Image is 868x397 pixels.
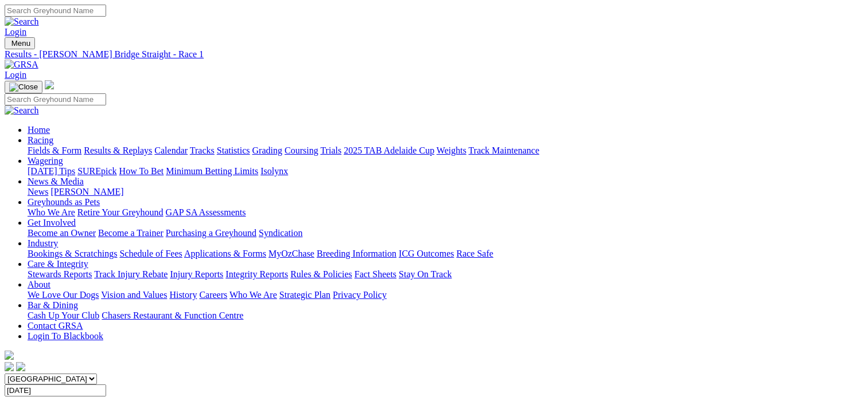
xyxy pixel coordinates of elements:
input: Search [5,93,106,105]
img: GRSA [5,60,38,70]
a: Weights [437,146,466,155]
a: Cash Up Your Club [28,310,99,320]
a: Isolynx [260,166,288,176]
img: logo-grsa-white.png [5,351,14,360]
a: Results & Replays [84,146,152,155]
a: Bar & Dining [28,300,78,310]
a: ICG Outcomes [399,249,454,258]
a: Who We Are [229,290,277,300]
a: MyOzChase [268,249,314,258]
a: Statistics [217,146,250,155]
div: About [28,290,863,300]
button: Toggle navigation [5,37,35,49]
input: Search [5,5,106,17]
a: Retire Your Greyhound [77,207,164,217]
a: Login [5,70,26,80]
a: Strategic Plan [279,290,330,300]
a: How To Bet [119,166,164,176]
img: Search [5,105,39,116]
a: Login To Blackbook [28,331,103,341]
img: twitter.svg [16,362,25,371]
a: Home [28,125,50,135]
a: Track Maintenance [469,146,539,155]
div: Care & Integrity [28,269,863,280]
div: Bar & Dining [28,310,863,321]
a: [PERSON_NAME] [50,187,123,196]
div: Racing [28,146,863,156]
a: Stay On Track [399,269,451,279]
a: Schedule of Fees [119,249,182,258]
div: Wagering [28,166,863,176]
div: Industry [28,249,863,259]
a: Vision and Values [101,290,167,300]
a: Fact Sheets [355,269,396,279]
a: Coursing [285,146,318,155]
a: Get Involved [28,218,76,227]
button: Toggle navigation [5,81,42,93]
a: Trials [320,146,341,155]
input: Select date [5,384,106,396]
a: Purchasing a Greyhound [166,228,256,238]
a: Login [5,27,26,37]
a: GAP SA Assessments [166,207,246,217]
a: Tracks [190,146,215,155]
a: Calendar [154,146,188,155]
a: Track Injury Rebate [94,269,168,279]
a: Race Safe [456,249,493,258]
a: We Love Our Dogs [28,290,99,300]
a: History [169,290,197,300]
img: Search [5,17,39,27]
a: [DATE] Tips [28,166,75,176]
a: Injury Reports [170,269,223,279]
a: Careers [199,290,227,300]
img: logo-grsa-white.png [45,80,54,89]
a: Applications & Forms [184,249,266,258]
a: News & Media [28,176,84,186]
a: Syndication [259,228,302,238]
a: 2025 TAB Adelaide Cup [344,146,434,155]
img: facebook.svg [5,362,14,371]
a: Contact GRSA [28,321,83,331]
a: News [28,187,48,196]
a: SUREpick [77,166,116,176]
div: Greyhounds as Pets [28,207,863,218]
a: Results - [PERSON_NAME] Bridge Straight - Race 1 [5,49,863,60]
a: Stewards Reports [28,269,92,279]
a: Become an Owner [28,228,96,238]
span: Menu [11,39,30,48]
a: About [28,280,50,289]
a: Become a Trainer [98,228,164,238]
a: Wagering [28,156,63,166]
a: Integrity Reports [225,269,288,279]
a: Greyhounds as Pets [28,197,100,207]
div: Get Involved [28,228,863,238]
a: Grading [252,146,282,155]
img: Close [9,82,38,92]
a: Privacy Policy [333,290,387,300]
div: News & Media [28,187,863,197]
a: Care & Integrity [28,259,88,269]
a: Bookings & Scratchings [28,249,117,258]
a: Breeding Information [317,249,396,258]
a: Minimum Betting Limits [166,166,258,176]
a: Industry [28,238,58,248]
a: Racing [28,135,53,145]
a: Rules & Policies [290,269,352,279]
a: Fields & Form [28,146,81,155]
a: Who We Are [28,207,75,217]
a: Chasers Restaurant & Function Centre [102,310,243,320]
